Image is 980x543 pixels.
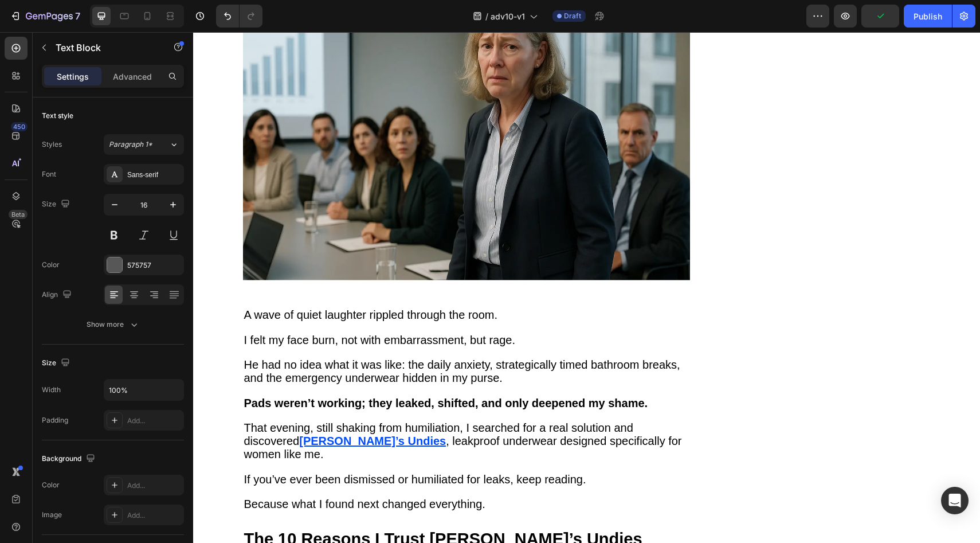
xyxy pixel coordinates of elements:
p: 7 [75,9,80,23]
div: Add... [127,481,181,491]
span: Draft [564,11,581,21]
div: Width [42,385,61,395]
span: I felt my face burn, not with embarrassment, but rage. [51,302,323,314]
div: Styles [42,139,62,150]
div: 450 [11,122,28,131]
span: A wave of quiet laughter rippled through the room. [51,276,305,289]
span: He had no idea what it was like: the daily anxiety, strategically timed bathroom breaks, and the ... [51,326,487,352]
a: [PERSON_NAME]’s Undies [106,405,253,415]
div: Show more [87,319,140,330]
div: Add... [127,510,181,521]
div: Text style [42,111,73,121]
span: That evening, still shaking from humiliation, I searched for a real solution and discovered [51,389,440,415]
div: Align [42,287,74,303]
span: Because what I found next changed everything. [51,466,292,478]
div: Size [42,356,72,371]
div: Beta [9,210,28,219]
span: adv10-v1 [491,10,525,22]
div: Color [42,260,60,270]
span: Paragraph 1* [109,139,152,150]
div: Image [42,510,62,520]
strong: The 10 Reasons I Trust [PERSON_NAME]’s Undies [51,498,449,516]
u: [PERSON_NAME]’s Undies [106,403,253,415]
span: , leakproof underwear designed specifically for women like me. [51,403,489,428]
div: Sans-serif [127,170,181,180]
div: Padding [42,415,68,425]
input: Auto [104,380,183,400]
div: Open Intercom Messenger [941,487,969,514]
strong: Pads weren’t working; they leaked, shifted, and only deepened my shame. [51,365,455,377]
p: Text Block [56,41,153,54]
div: Font [42,169,56,179]
iframe: Design area [193,32,980,543]
div: Undo/Redo [216,5,262,28]
span: If you’ve ever been dismissed or humiliated for leaks, keep reading. [51,441,393,454]
div: Background [42,451,97,467]
p: Settings [57,71,89,83]
p: Advanced [113,71,152,83]
button: Publish [904,5,952,28]
div: 575757 [127,260,181,271]
button: Paragraph 1* [104,134,184,155]
span: / [485,10,488,22]
button: Show more [42,314,184,335]
div: Size [42,197,72,212]
div: Publish [914,10,942,22]
div: Add... [127,416,181,426]
button: 7 [5,5,85,28]
div: Color [42,480,60,490]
